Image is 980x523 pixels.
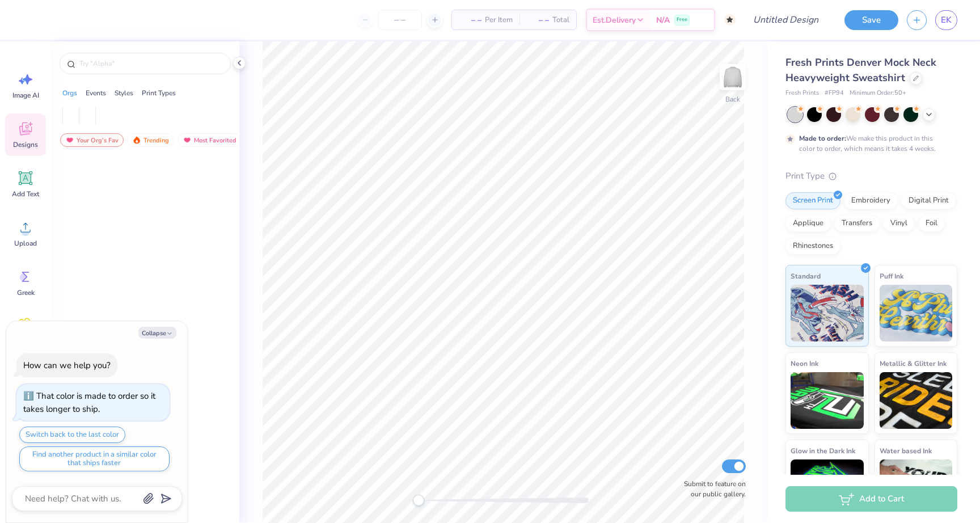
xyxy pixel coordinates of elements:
div: We make this product in this color to order, which means it takes 4 weeks. [799,133,939,154]
div: Your Org's Fav [60,133,124,147]
img: Puff Ink [880,285,953,341]
span: N/A [656,14,670,26]
span: Fresh Prints [785,88,819,98]
span: Water based Ink [880,445,932,457]
button: Save [844,10,898,30]
label: Submit to feature on our public gallery. [678,479,746,499]
div: That color is made to order so it takes longer to ship. [23,390,155,415]
span: Total [552,14,569,26]
span: Minimum Order: 50 + [850,88,906,98]
div: Accessibility label [413,495,424,506]
input: Untitled Design [744,9,827,31]
span: Fresh Prints Denver Mock Neck Heavyweight Sweatshirt [785,56,936,85]
img: Standard [791,285,864,341]
span: Standard [791,270,821,282]
div: Transfers [834,215,880,232]
img: trending.gif [132,136,141,144]
span: Glow in the Dark Ink [791,445,855,457]
div: Foil [918,215,945,232]
div: Applique [785,215,831,232]
img: Neon Ink [791,372,864,429]
div: Vinyl [883,215,915,232]
span: – – [459,14,481,26]
div: Screen Print [785,192,840,209]
div: Orgs [62,88,77,98]
span: Metallic & Glitter Ink [880,357,947,369]
img: Back [721,66,744,88]
div: Trending [127,133,174,147]
span: # FP94 [825,88,844,98]
div: Print Types [142,88,176,98]
span: – – [526,14,549,26]
span: Per Item [485,14,513,26]
div: Embroidery [844,192,898,209]
button: Collapse [138,327,176,339]
div: Styles [115,88,133,98]
span: Est. Delivery [593,14,636,26]
button: Find another product in a similar color that ships faster [19,446,170,471]
img: most_fav.gif [183,136,192,144]
span: Neon Ink [791,357,818,369]
span: EK [941,14,952,27]
span: Designs [13,140,38,149]
div: Rhinestones [785,238,840,255]
div: How can we help you? [23,360,111,371]
div: Digital Print [901,192,956,209]
a: EK [935,10,957,30]
input: Try "Alpha" [78,58,223,69]
div: Back [725,94,740,104]
button: Switch back to the last color [19,427,125,443]
div: Print Type [785,170,957,183]
span: Add Text [12,189,39,199]
span: Upload [14,239,37,248]
span: Puff Ink [880,270,903,282]
span: Greek [17,288,35,297]
div: Most Favorited [178,133,242,147]
img: most_fav.gif [65,136,74,144]
div: Events [86,88,106,98]
img: Glow in the Dark Ink [791,459,864,516]
input: – – [378,10,422,30]
span: Free [677,16,687,24]
span: Image AI [12,91,39,100]
img: Water based Ink [880,459,953,516]
img: Metallic & Glitter Ink [880,372,953,429]
strong: Made to order: [799,134,846,143]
